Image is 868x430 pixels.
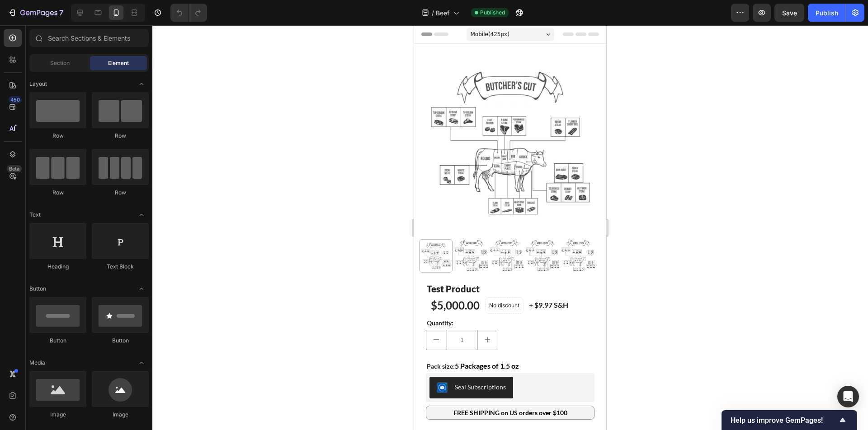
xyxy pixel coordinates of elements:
[782,9,797,17] span: Save
[29,29,149,47] input: Search Sections & Elements
[29,337,86,345] div: Button
[92,337,149,345] div: Button
[4,4,67,22] button: 7
[808,4,846,22] button: Publish
[134,208,149,222] span: Toggle open
[50,59,70,67] span: Section
[29,132,86,140] div: Row
[774,4,804,22] button: Save
[29,411,86,419] div: Image
[837,386,859,407] div: Open Intercom Messenger
[92,411,149,419] div: Image
[92,132,149,140] div: Row
[59,7,63,18] p: 7
[414,25,606,430] iframe: Design area
[816,8,838,18] div: Publish
[134,356,149,370] span: Toggle open
[9,96,22,103] div: 450
[432,8,434,18] span: /
[92,263,149,271] div: Text Block
[29,263,86,271] div: Heading
[92,189,149,197] div: Row
[731,416,837,425] span: Help us improve GemPages!
[29,359,45,367] span: Media
[134,77,149,91] span: Toggle open
[134,282,149,296] span: Toggle open
[29,189,86,197] div: Row
[436,8,449,18] span: Beef
[480,9,505,17] span: Published
[731,415,848,425] button: Show survey - Help us improve GemPages!
[7,165,22,172] div: Beta
[29,80,47,88] span: Layout
[108,59,129,67] span: Element
[29,285,46,293] span: Button
[29,211,41,219] span: Text
[170,4,207,22] div: Undo/Redo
